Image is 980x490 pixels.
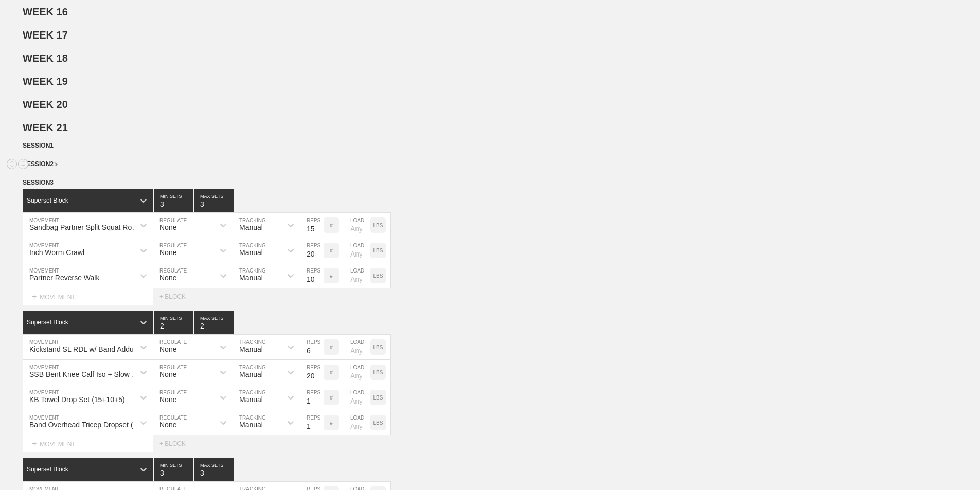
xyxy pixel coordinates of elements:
input: None [194,311,234,334]
input: Any [344,410,370,435]
p: # [330,395,333,401]
span: SESSION 2 [23,160,58,168]
div: Manual [239,395,263,404]
p: # [330,223,333,228]
span: + [32,292,37,301]
div: Manual [239,345,263,353]
span: SESSION 3 [23,179,54,186]
div: Manual [239,421,263,429]
p: LBS [373,370,383,375]
div: None [159,274,176,282]
p: # [330,273,333,279]
p: LBS [373,344,383,350]
p: # [330,420,333,426]
span: WEEK 19 [23,76,68,87]
div: None [159,370,176,378]
p: LBS [373,273,383,279]
div: None [159,345,176,353]
input: Any [344,335,370,359]
div: None [159,223,176,231]
p: # [330,248,333,253]
div: Partner Reverse Walk [29,274,99,282]
div: None [159,421,176,429]
div: Manual [239,274,263,282]
span: SESSION 1 [23,142,54,149]
p: LBS [373,395,383,401]
input: Any [344,385,370,410]
p: # [330,344,333,350]
span: + [32,439,37,448]
div: Manual [239,248,263,257]
div: Inch Worm Crawl [29,248,84,257]
div: Manual [239,370,263,378]
span: WEEK 21 [23,122,68,133]
div: Superset Block [27,466,68,473]
span: WEEK 17 [23,29,68,41]
span: WEEK 20 [23,99,68,110]
span: WEEK 18 [23,52,68,64]
p: LBS [373,223,383,228]
div: Superset Block [27,197,68,204]
div: MOVEMENT [23,435,153,452]
div: Manual [239,223,263,231]
iframe: Chat Widget [795,371,980,490]
div: + BLOCK [159,293,195,300]
input: None [194,189,234,212]
div: MOVEMENT [23,288,153,305]
p: LBS [373,420,383,426]
input: Any [344,238,370,263]
div: KB Towel Drop Set (15+10+5) [29,395,125,404]
img: carrot_right.png [55,162,58,166]
div: Sandbag Partner Split Squat Rotational Handoff [29,223,141,231]
p: # [330,370,333,375]
div: Kickstand SL RDL w/ Band Adduction Iso [29,345,141,353]
div: Superset Block [27,319,68,326]
div: + BLOCK [159,440,195,447]
span: WEEK 16 [23,6,68,17]
input: Any [344,263,370,288]
input: Any [344,360,370,385]
div: SSB Bent Knee Calf Iso + Slow Full Range Reps [29,370,141,378]
input: None [194,458,234,481]
div: Band Overhead Tricep Dropset (15+10+5) [29,421,141,429]
p: LBS [373,248,383,253]
div: None [159,395,176,404]
input: Any [344,213,370,238]
div: None [159,248,176,257]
